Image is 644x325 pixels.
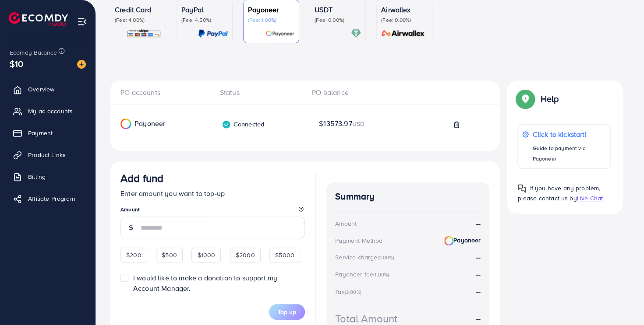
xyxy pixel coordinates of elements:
[120,188,305,199] p: Enter amount you want to top-up
[444,236,453,245] img: Payoneer
[120,87,213,98] div: PO accounts
[577,194,602,203] span: Live Chat
[532,129,606,140] p: Click to kickstart!
[319,119,364,129] span: $13573.97
[373,271,389,278] small: (1.00%)
[476,252,481,262] strong: --
[222,120,264,129] div: Connected
[222,120,231,129] img: verified
[476,269,481,279] strong: --
[532,143,606,164] p: Guide to payment via Payoneer
[120,206,305,217] legend: Amount
[517,91,533,107] img: Popup guide
[115,17,161,24] p: (Fee: 4.00%)
[351,28,361,38] img: card
[305,87,397,98] div: PO balance
[335,236,382,245] div: Payment Method
[265,28,294,38] img: card
[517,184,600,203] span: If you have any problem, please contact us by
[345,289,361,296] small: (3.00%)
[476,287,481,296] strong: --
[115,4,161,15] p: Credit Card
[28,129,53,137] span: Payment
[275,251,294,259] span: $5000
[181,17,228,24] p: (Fee: 4.50%)
[213,87,305,98] div: Status
[517,184,526,193] img: Popup guide
[248,4,294,15] p: Payoneer
[197,251,215,259] span: $1000
[269,304,305,320] button: Top up
[198,28,228,38] img: card
[335,219,357,228] div: Amount
[10,48,57,57] span: Ecomdy Balance
[10,57,23,70] span: $10
[133,273,277,293] span: I would like to make a donation to support my Account Manager.
[248,17,294,24] p: (Fee: 1.00%)
[9,12,68,26] img: logo
[7,168,89,185] a: Billing
[335,287,364,296] div: Tax
[315,17,361,24] p: (Fee: 0.00%)
[381,17,428,24] p: (Fee: 0.00%)
[335,253,396,262] div: Service charge
[28,85,54,94] span: Overview
[110,119,197,129] div: Payoneer
[120,172,163,185] h3: Add fund
[127,28,161,38] img: card
[28,194,75,203] span: Affiliate Program
[126,251,142,259] span: $200
[335,270,392,279] div: Payoneer fee
[476,219,481,229] strong: --
[540,94,559,104] p: Help
[120,119,131,129] img: Payoneer
[379,28,428,38] img: card
[335,191,481,202] h4: Summary
[77,17,87,27] img: menu
[28,107,73,115] span: My ad accounts
[352,119,364,128] span: USD
[28,172,46,181] span: Billing
[444,236,481,245] strong: Payoneer
[7,124,89,142] a: Payment
[377,254,394,261] small: (3.00%)
[476,314,481,324] strong: --
[7,102,89,120] a: My ad accounts
[77,60,86,69] img: image
[7,80,89,98] a: Overview
[315,4,361,15] p: USDT
[162,251,177,259] span: $500
[278,308,296,316] span: Top up
[28,150,66,159] span: Product Links
[7,146,89,164] a: Product Links
[236,251,255,259] span: $2000
[7,190,89,207] a: Affiliate Program
[381,4,428,15] p: Airwallex
[181,4,228,15] p: PayPal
